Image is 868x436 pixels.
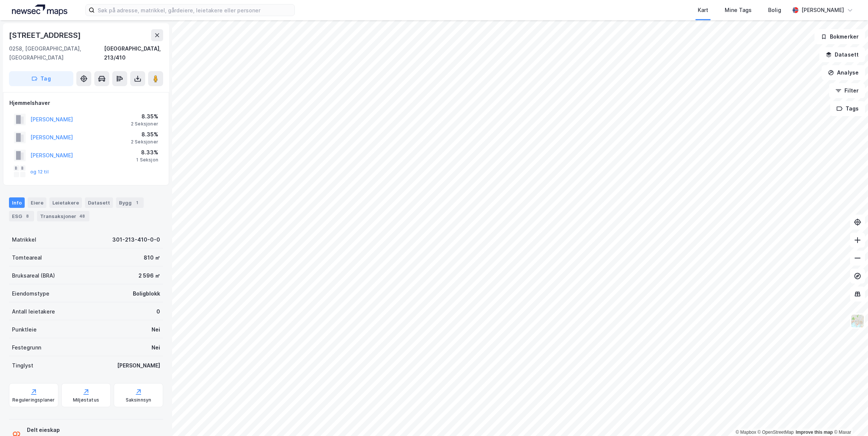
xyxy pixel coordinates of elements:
div: [GEOGRAPHIC_DATA], 213/410 [104,44,163,62]
div: 0 [156,307,160,316]
div: 8 [24,212,31,220]
a: OpenStreetMap [758,430,794,435]
button: Bokmerker [814,29,865,44]
div: [STREET_ADDRESS] [9,29,82,41]
div: Antall leietakere [12,307,55,316]
div: Eiere [28,197,46,208]
div: Punktleie [12,325,37,334]
a: Mapbox [736,430,756,435]
div: ESG [9,211,34,221]
div: 2 596 ㎡ [138,271,160,280]
input: Søk på adresse, matrikkel, gårdeiere, leietakere eller personer [95,4,294,16]
div: Delt eieskap [27,426,125,435]
a: Improve this map [796,430,833,435]
div: 48 [78,212,86,220]
div: 8.33% [136,148,158,157]
button: Analyse [822,65,865,80]
div: 810 ㎡ [144,253,160,262]
div: Tomteareal [12,253,42,262]
div: Transaksjoner [37,211,89,221]
div: Eiendomstype [12,289,49,298]
div: 8.35% [131,112,158,121]
button: Tag [9,71,73,86]
div: 1 Seksjon [136,157,158,163]
div: Datasett [85,197,113,208]
button: Filter [829,83,865,98]
div: 301-213-410-0-0 [112,235,160,244]
button: Datasett [819,47,865,62]
div: Mine Tags [725,6,752,15]
div: Bolig [768,6,781,15]
div: Info [9,197,25,208]
div: Hjemmelshaver [9,99,163,108]
div: Nei [152,325,160,334]
div: Bruksareal (BRA) [12,271,55,280]
div: 2 Seksjoner [131,139,158,145]
div: Kontrollprogram for chat [831,400,868,436]
img: Z [850,314,865,328]
iframe: Chat Widget [831,400,868,436]
img: logo.a4113a55bc3d86da70a041830d287a7e.svg [12,4,67,16]
div: Miljøstatus [73,397,99,403]
div: [PERSON_NAME] [801,6,844,15]
div: 8.35% [131,130,158,139]
div: Boligblokk [133,289,160,298]
div: Festegrunn [12,343,41,352]
div: Kart [698,6,708,15]
div: 0258, [GEOGRAPHIC_DATA], [GEOGRAPHIC_DATA] [9,44,104,62]
div: Bygg [116,197,144,208]
div: Leietakere [49,197,82,208]
div: Nei [152,343,160,352]
div: [PERSON_NAME] [117,361,160,370]
div: 1 [133,199,141,206]
div: 2 Seksjoner [131,121,158,127]
div: Saksinnsyn [126,397,152,403]
div: Tinglyst [12,361,33,370]
div: Reguleringsplaner [12,397,55,403]
div: Matrikkel [12,235,36,244]
button: Tags [830,101,865,116]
